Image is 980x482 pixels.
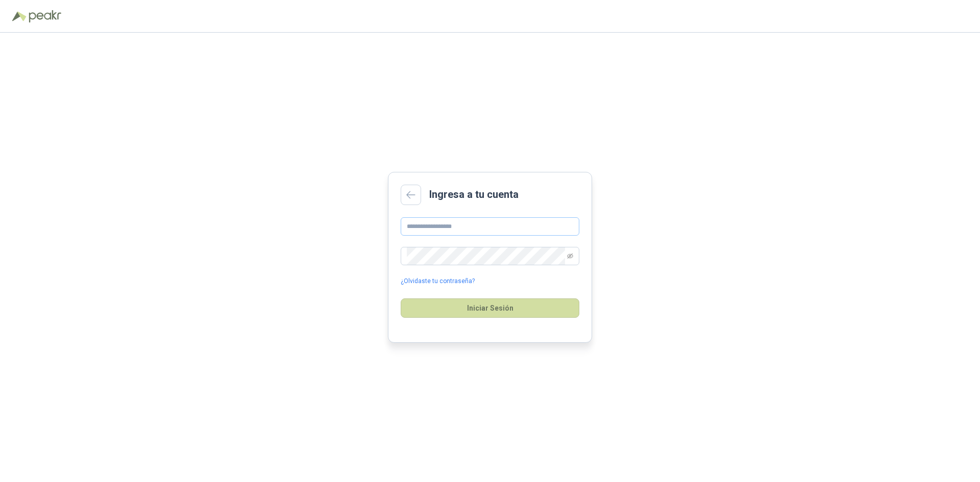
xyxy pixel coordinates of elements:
a: ¿Olvidaste tu contraseña? [401,276,475,286]
img: Peakr [29,10,61,22]
h2: Ingresa a tu cuenta [429,187,519,202]
span: eye-invisible [567,253,573,259]
img: Logo [12,11,27,21]
button: Iniciar Sesión [401,298,579,318]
